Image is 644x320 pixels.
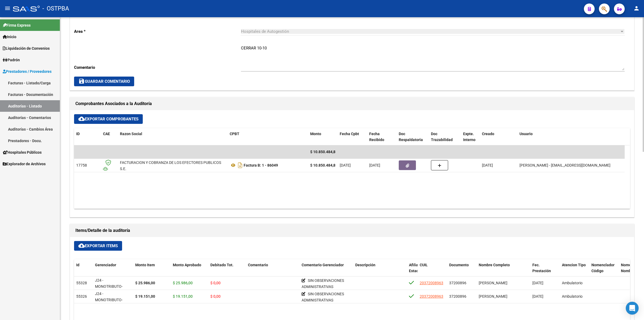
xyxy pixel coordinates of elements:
datatable-header-cell: Monto Aprobado [171,259,208,283]
datatable-header-cell: Doc Respaldatoria [397,128,429,146]
mat-icon: menu [4,5,11,12]
datatable-header-cell: Debitado Tot. [208,259,246,283]
datatable-header-cell: Id [74,259,93,283]
h1: Comprobantes Asociados a la Auditoría [75,99,629,108]
datatable-header-cell: Afiliado Estado [407,259,418,283]
button: Exportar Comprobantes [74,114,143,124]
datatable-header-cell: Fecha Cpbt [338,128,367,146]
span: Prestadores / Proveedores [3,69,52,74]
span: Atencion Tipo [562,263,586,267]
span: Ambulatorio [562,294,583,299]
span: 17758 [76,163,87,167]
span: Debitado Tot. [210,263,233,267]
span: [DATE] [532,294,543,299]
div: FACTURACION Y COBRANZA DE LOS EFECTORES PUBLICOS S.E. [120,160,225,172]
span: Firma Express [3,22,31,28]
span: J24 - MONOTRIBUTO-IGUALDAD SALUD-PRENSA [95,278,126,301]
datatable-header-cell: Atencion Tipo [560,259,589,283]
span: Padrón [3,57,20,63]
span: Gerenciador [95,263,116,267]
span: Fecha Recibido [369,132,384,142]
span: 37200896 [449,294,466,299]
span: Doc Trazabilidad [431,132,453,142]
span: $ 10.850.484,84 [310,150,338,154]
span: Liquidación de Convenios [3,45,50,51]
span: [DATE] [482,163,493,167]
span: Guardar Comentario [78,79,130,84]
span: $ 25.986,00 [173,281,193,285]
datatable-header-cell: Usuario [517,128,625,146]
datatable-header-cell: Fec. Prestación [530,259,560,283]
span: Monto Aprobado [173,263,201,267]
mat-icon: save [78,78,85,84]
span: Comentario Gerenciador [302,263,344,267]
span: Ambulatorio [562,281,583,285]
span: [DATE] [532,281,543,285]
span: $ 0,00 [210,281,221,285]
span: Documento [449,263,469,267]
span: $ 19.151,00 [173,294,193,299]
strong: Factura B: 1 - 86049 [244,163,278,167]
mat-icon: cloud_download [78,242,85,249]
datatable-header-cell: CUIL [418,259,447,283]
span: ID [76,132,80,136]
span: Monto [310,132,321,136]
span: Hospitales Públicos [3,149,42,155]
i: Descargar documento [237,161,244,170]
span: SIN OBSERVACIONES ADMINISTRATIVAS [302,278,344,289]
datatable-header-cell: CPBT [228,128,308,146]
mat-icon: cloud_download [78,116,85,122]
span: SIN OBSERVACIONES ADMINISTRATIVAS [302,292,344,302]
span: 55328 [76,281,87,285]
span: Nomenclador Nombre [621,263,644,273]
strong: $ 19.151,00 [135,294,155,299]
span: [DATE] [369,163,380,167]
datatable-header-cell: Comentario Gerenciador [299,259,353,283]
span: Hospitales de Autogestión [241,29,289,34]
span: $ 0,00 [210,294,221,299]
span: Exportar Comprobantes [78,117,138,121]
span: CPBT [230,132,239,136]
p: Comentario [74,64,241,70]
span: Usuario [519,132,533,136]
strong: $ 10.850.484,84 [310,163,338,167]
mat-icon: person [633,5,640,12]
strong: $ 25.986,00 [135,281,155,285]
span: 37200896 [449,281,466,285]
datatable-header-cell: Nombre Completo [477,259,530,283]
span: - OSTPBA [42,3,69,15]
datatable-header-cell: Creado [480,128,517,146]
span: Nombre Completo [479,263,510,267]
h1: Items/Detalle de la auditoría [75,226,629,235]
span: Comentario [248,263,268,267]
span: Fecha Cpbt [340,132,359,136]
span: Razon Social [120,132,142,136]
datatable-header-cell: Comentario [246,259,299,283]
span: Explorador de Archivos [3,161,46,167]
span: 20372008963 [420,281,443,285]
span: CUIL [420,263,428,267]
button: Guardar Comentario [74,77,134,86]
span: Creado [482,132,494,136]
datatable-header-cell: Documento [447,259,477,283]
datatable-header-cell: Fecha Recibido [367,128,397,146]
span: Fec. Prestación [532,263,551,273]
span: [DATE] [340,163,351,167]
span: CAE [103,132,110,136]
span: Descripción [355,263,375,267]
span: 20372008963 [420,294,443,299]
span: Doc Respaldatoria [399,132,423,142]
datatable-header-cell: Gerenciador [93,259,133,283]
datatable-header-cell: Razon Social [118,128,228,146]
span: [PERSON_NAME] - [EMAIL_ADDRESS][DOMAIN_NAME] [519,163,610,167]
datatable-header-cell: Monto Item [133,259,171,283]
span: Expte. Interno [463,132,475,142]
span: Monto Item [135,263,155,267]
span: Inicio [3,34,16,40]
div: Open Intercom Messenger [626,302,639,315]
span: Nomenclador Código [591,263,614,273]
p: Area * [74,28,241,34]
span: [PERSON_NAME] [479,281,507,285]
span: 55326 [76,294,87,299]
datatable-header-cell: Monto [308,128,338,146]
